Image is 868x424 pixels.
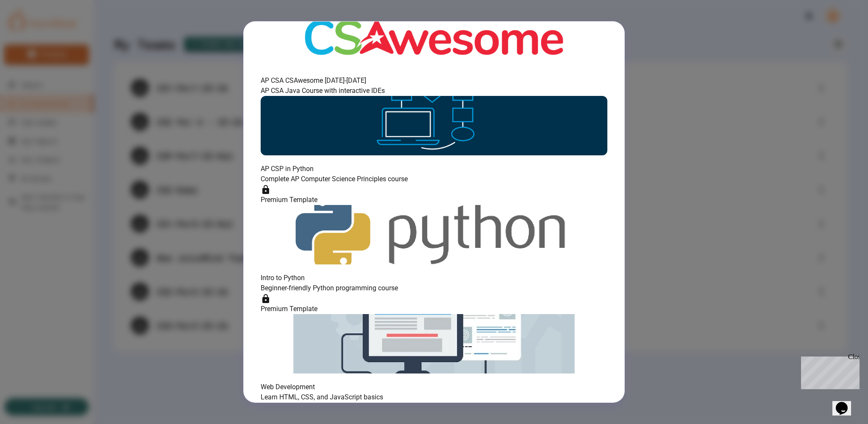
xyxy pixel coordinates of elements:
[832,390,860,416] iframe: chat widget
[261,86,607,96] p: AP CSA Java Course with interactive IDEs
[261,382,607,392] h6: Web Development
[261,273,607,283] h6: Intro to Python
[261,392,607,402] p: Learn HTML, CSS, and JavaScript basics
[261,195,607,205] p: Premium Template
[798,353,860,389] iframe: chat widget
[261,96,607,155] img: AP CSP in Python
[261,174,607,184] p: Complete AP Computer Science Principles course
[261,76,607,86] h6: AP CSA CSAwesome [DATE]-[DATE]
[261,164,607,174] h6: AP CSP in Python
[261,205,607,264] img: Intro to Python
[261,8,607,67] img: AP CSA CSAwesome 2025-2026
[261,283,607,293] p: Beginner-friendly Python programming course
[261,304,607,314] p: Premium Template
[3,3,58,54] div: Chat with us now!Close
[261,314,607,373] img: Web Development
